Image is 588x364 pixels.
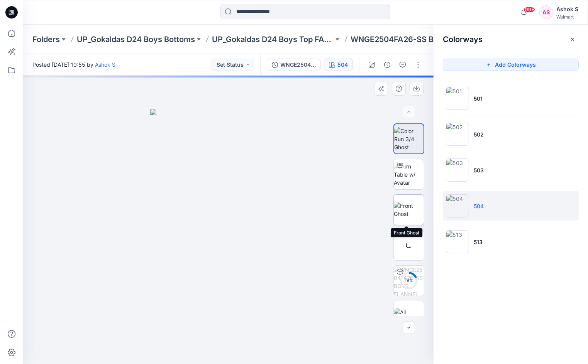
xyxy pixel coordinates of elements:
img: Front Ghost [394,202,424,218]
button: Add Colorways [443,59,579,71]
span: 99+ [524,7,535,13]
p: 501 [474,94,483,103]
p: WNGE2504FA26-SS BOYS FLANNEL SHIRT [351,34,472,45]
div: Walmart [556,14,578,20]
span: Posted [DATE] 10:55 by [32,61,115,69]
div: 19 % [400,277,418,284]
img: Color Run 3/4 Ghost [394,127,424,151]
button: Details [381,59,393,71]
img: 504 [446,194,469,217]
a: Folders [32,34,60,45]
a: Ashok S [95,61,115,68]
button: 504 [324,59,353,71]
div: Ashok S [556,5,578,14]
img: Turn Table w/ Avatar [394,162,424,187]
img: 503 [446,158,469,182]
a: UP_Gokaldas D24 Boys Top FA-2026 [212,34,334,45]
p: 513 [474,238,483,246]
a: UP_Gokaldas D24 Boys Bottoms [77,34,195,45]
p: 504 [474,202,484,210]
p: 503 [474,166,484,174]
img: 501 [446,87,469,110]
img: 502 [446,123,469,146]
div: AS [539,5,553,19]
h2: Colorways [443,35,483,44]
img: 513 [446,230,469,253]
div: WNGE2504FA26-SS BOYS FLANNEL SHIRT [280,61,316,69]
button: WNGE2504FA26-SS BOYS FLANNEL SHIRT [267,59,321,71]
div: 504 [337,61,348,69]
img: All colorways [394,308,424,324]
img: WNGE2504FA26-SS BOYS FLANNEL SHIRT 504 [394,266,424,296]
img: eyJhbGciOiJIUzI1NiIsImtpZCI6IjAiLCJzbHQiOiJzZXMiLCJ0eXAiOiJKV1QifQ.eyJkYXRhIjp7InR5cGUiOiJzdG9yYW... [150,109,307,364]
p: 502 [474,130,484,138]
